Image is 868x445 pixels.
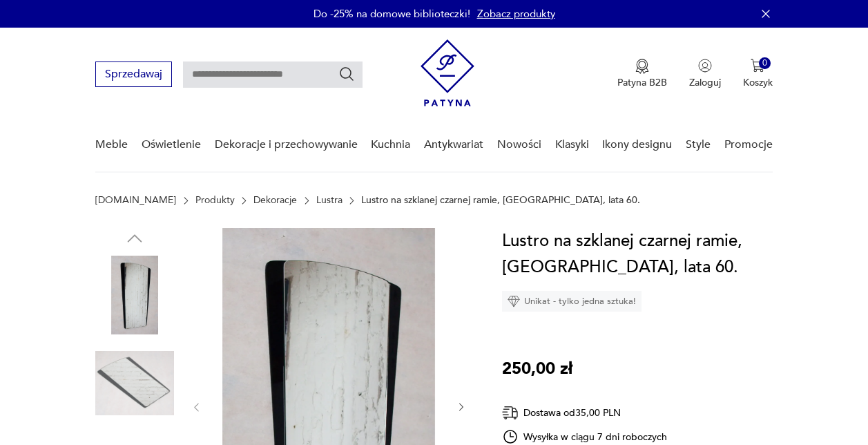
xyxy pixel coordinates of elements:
[497,118,541,171] a: Nowości
[215,118,358,171] a: Dekoracje i przechowywanie
[314,7,470,21] p: Do -25% na domowe biblioteczki!
[361,195,640,206] p: Lustro na szklanej czarnej ramie, [GEOGRAPHIC_DATA], lata 60.
[421,39,474,106] img: Patyna - sklep z meblami i dekoracjami vintage
[617,59,667,89] a: Ikona medaluPatyna B2B
[698,59,712,73] img: Ikonka użytkownika
[502,228,773,281] h1: Lustro na szklanej czarnej ramie, [GEOGRAPHIC_DATA], lata 60.
[686,118,711,171] a: Style
[602,118,672,171] a: Ikony designu
[371,118,410,171] a: Kuchnia
[502,356,572,382] p: 250,00 zł
[502,291,642,312] div: Unikat - tylko jedna sztuka!
[142,118,201,171] a: Oświetlenie
[502,428,668,445] div: Wysyłka w ciągu 7 dni roboczych
[502,404,668,422] div: Dostawa od 35,00 PLN
[253,195,297,206] a: Dekoracje
[689,59,721,89] button: Zaloguj
[95,344,174,423] img: Zdjęcie produktu Lustro na szklanej czarnej ramie, Niemcy, lata 60.
[724,118,773,171] a: Promocje
[759,57,771,69] div: 0
[508,295,520,307] img: Ikona diamentu
[95,256,174,334] img: Zdjęcie produktu Lustro na szklanej czarnej ramie, Niemcy, lata 60.
[502,404,519,422] img: Ikona dostawy
[689,76,721,89] p: Zaloguj
[743,59,773,89] button: 0Koszyk
[95,195,176,206] a: [DOMAIN_NAME]
[477,7,555,21] a: Zobacz produkty
[743,76,773,89] p: Koszyk
[617,76,667,89] p: Patyna B2B
[424,118,483,171] a: Antykwariat
[95,70,172,80] a: Sprzedawaj
[751,59,764,73] img: Ikona koszyka
[338,66,355,82] button: Szukaj
[617,59,667,89] button: Patyna B2B
[555,118,589,171] a: Klasyki
[635,59,649,74] img: Ikona medalu
[95,118,128,171] a: Meble
[316,195,343,206] a: Lustra
[95,61,172,87] button: Sprzedawaj
[195,195,235,206] a: Produkty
